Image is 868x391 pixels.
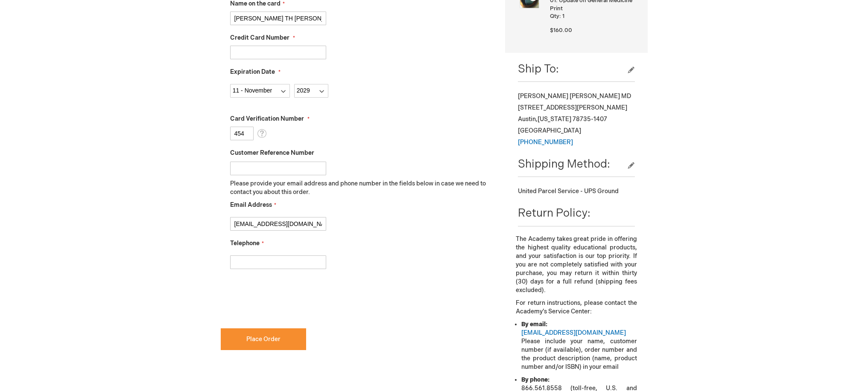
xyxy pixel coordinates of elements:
[518,207,590,220] span: Return Policy:
[516,299,637,316] p: For return instructions, please contact the Academy’s Service Center:
[221,283,351,316] iframe: reCAPTCHA
[230,34,289,41] span: Credit Card Number
[521,320,637,371] li: Please include your name, customer number (if available), order number and the product descriptio...
[246,336,281,343] span: Place Order
[518,63,559,76] span: Ship To:
[550,27,572,34] span: $160.00
[518,90,634,148] div: [PERSON_NAME] [PERSON_NAME] MD [STREET_ADDRESS][PERSON_NAME] Austin , 78735-1407 [GEOGRAPHIC_DATA]
[230,127,254,140] input: Card Verification Number
[230,46,326,59] input: Credit Card Number
[521,329,626,336] a: [EMAIL_ADDRESS][DOMAIN_NAME]
[230,149,314,156] span: Customer Reference Number
[230,201,272,209] span: Email Address
[518,158,610,171] span: Shipping Method:
[518,139,573,146] a: [PHONE_NUMBER]
[521,376,549,383] strong: By phone:
[230,115,304,122] span: Card Verification Number
[550,13,559,20] span: Qty
[538,116,571,123] span: [US_STATE]
[230,240,260,247] span: Telephone
[230,68,275,75] span: Expiration Date
[562,13,564,20] span: 1
[230,180,493,197] p: Please provide your email address and phone number in the fields below in case we need to contact...
[516,235,637,295] p: The Academy takes great pride in offering the highest quality educational products, and your sati...
[221,328,306,350] button: Place Order
[521,321,547,328] strong: By email:
[518,188,619,195] span: United Parcel Service - UPS Ground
